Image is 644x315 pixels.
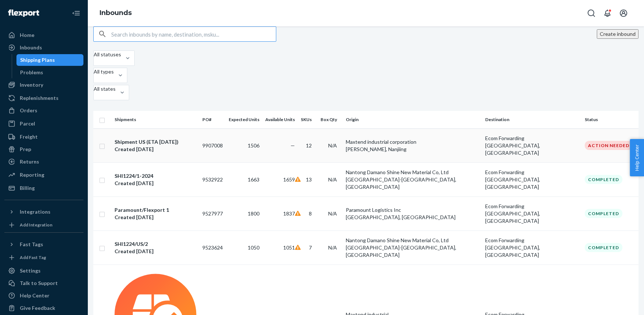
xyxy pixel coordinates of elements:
div: Paramount/Flexport 1 [115,206,196,214]
a: Freight [4,131,83,143]
a: Home [4,29,83,41]
input: All statuses [94,58,94,65]
div: Billing [20,184,35,192]
input: All types [94,75,94,83]
span: 1506 [248,142,259,149]
div: Fast Tags [20,241,43,248]
th: PO# [199,111,226,128]
div: Add Integration [20,222,52,228]
div: Give Feedback [20,304,55,312]
button: Give Feedback [4,302,83,314]
div: Returns [20,158,39,165]
div: Problems [20,69,43,76]
input: Search inbounds by name, destination, msku... [111,27,276,41]
div: Add Fast Tag [20,254,46,260]
div: Shipping Plans [20,56,55,64]
button: Close Navigation [69,6,83,20]
span: 8 [309,210,312,217]
a: Orders [4,105,83,116]
input: All states [94,93,94,100]
div: Orders [20,107,37,114]
div: Help Center [20,292,49,299]
div: Completed [585,175,622,184]
div: Nantong Damano Shine New Material Co, Ltd [346,169,479,176]
span: 1663 [248,176,259,183]
a: Replenishments [4,92,83,104]
div: Replenishments [20,94,59,102]
div: Ecom Forwarding [485,237,579,244]
a: Add Fast Tag [4,253,83,262]
span: 12 [306,142,312,149]
div: SHI1224/US/2 [115,240,196,248]
a: Inbounds [100,9,132,17]
div: Prep [20,146,31,153]
div: Integrations [20,208,50,215]
a: Inventory [4,79,83,91]
span: 1837 [283,210,295,217]
button: Open notifications [600,6,615,20]
div: Created [DATE] [115,180,196,187]
div: Nantong Damano Shine New Material Co, Ltd [346,237,479,244]
span: [GEOGRAPHIC_DATA]-[GEOGRAPHIC_DATA], [GEOGRAPHIC_DATA] [346,244,456,258]
div: Freight [20,133,38,140]
span: N/A [328,176,337,183]
span: [GEOGRAPHIC_DATA], [GEOGRAPHIC_DATA] [485,142,540,156]
a: Add Integration [4,221,83,229]
div: SHI1224/1-2024 [115,172,196,180]
div: All states [94,85,116,93]
div: Parcel [20,120,35,127]
div: Settings [20,267,41,274]
span: [GEOGRAPHIC_DATA], [GEOGRAPHIC_DATA] [485,210,540,224]
span: 1051 [283,244,295,251]
div: Created [DATE] [115,248,196,255]
th: Status [582,111,639,128]
td: 9527977 [199,196,226,230]
span: N/A [328,142,337,149]
div: Created [DATE] [115,214,196,221]
th: Available Units [262,111,298,128]
div: Talk to Support [20,280,58,287]
img: Flexport logo [8,10,39,17]
div: All types [94,68,114,75]
a: Inbounds [4,42,83,53]
span: 7 [309,244,312,251]
span: [GEOGRAPHIC_DATA], [GEOGRAPHIC_DATA] [485,176,540,190]
div: Maxtend industrial corporation [346,138,479,146]
span: 1659 [283,176,295,183]
span: 13 [306,176,312,183]
div: Ecom Forwarding [485,135,579,142]
td: 9523624 [199,230,226,265]
div: Created [DATE] [115,146,196,153]
td: 9907008 [199,128,226,162]
div: Ecom Forwarding [485,203,579,210]
button: Fast Tags [4,239,83,250]
span: — [291,142,295,149]
a: Problems [16,67,84,78]
div: Completed [585,243,622,252]
div: Completed [585,209,622,218]
span: N/A [328,244,337,251]
span: N/A [328,210,337,217]
th: Origin [343,111,482,128]
th: Expected Units [226,111,262,128]
span: 1800 [248,210,259,217]
ol: breadcrumbs [94,3,138,24]
div: Inbounds [20,44,42,51]
a: Settings [4,265,83,277]
span: [PERSON_NAME], Nanjiing [346,146,407,152]
div: Home [20,31,34,39]
span: [GEOGRAPHIC_DATA], [GEOGRAPHIC_DATA] [346,214,456,220]
a: Talk to Support [4,277,83,289]
th: Box Qty [318,111,343,128]
td: 9532922 [199,162,226,196]
span: [GEOGRAPHIC_DATA], [GEOGRAPHIC_DATA] [485,244,540,258]
div: Action Needed [585,141,633,150]
a: Billing [4,182,83,194]
button: Integrations [4,206,83,218]
button: Open account menu [616,6,631,20]
button: Help Center [630,139,644,176]
a: Reporting [4,169,83,181]
div: Shipment US (ETA [DATE]) [115,138,196,146]
a: Parcel [4,118,83,130]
